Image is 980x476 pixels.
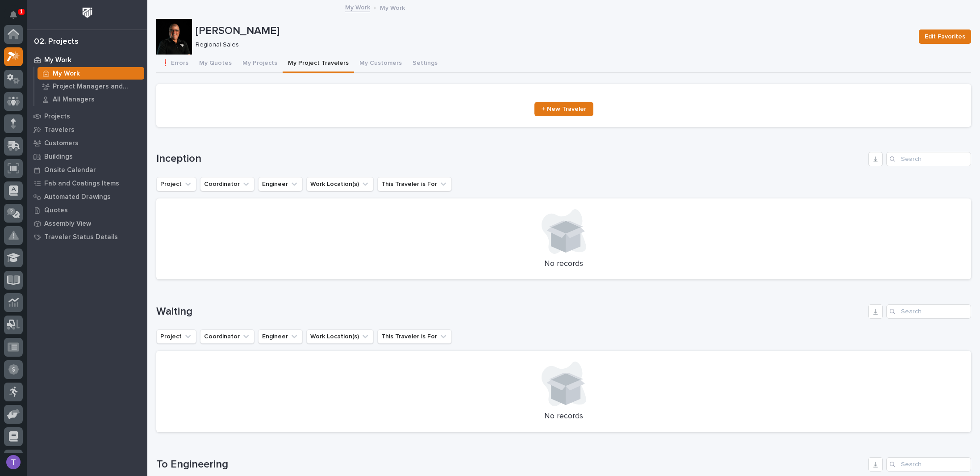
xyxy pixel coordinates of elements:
[258,329,303,344] button: Engineer
[4,453,23,472] button: users-avatar
[196,41,908,49] p: Regional Sales
[79,4,96,21] img: Workspace Logo
[27,53,147,67] a: My Work
[380,2,405,12] p: My Work
[156,152,865,165] h1: Inception
[27,163,147,177] a: Onsite Calendar
[4,5,23,24] button: Notifications
[34,80,147,93] a: Project Managers and Engineers
[34,93,147,105] a: All Managers
[53,96,95,104] p: All Managers
[20,8,23,15] p: 1
[542,106,586,112] span: + New Traveler
[237,55,283,73] button: My Projects
[11,11,23,25] div: Notifications1
[44,166,96,174] p: Onsite Calendar
[44,220,91,228] p: Assembly View
[44,193,111,201] p: Automated Drawings
[925,31,965,42] span: Edit Favorites
[156,458,865,471] h1: To Engineering
[27,217,147,230] a: Assembly View
[354,55,407,73] button: My Customers
[156,177,196,191] button: Project
[194,55,237,73] button: My Quotes
[44,56,71,64] p: My Work
[258,177,303,191] button: Engineer
[27,150,147,163] a: Buildings
[34,37,79,47] div: 02. Projects
[44,153,73,161] p: Buildings
[44,113,70,121] p: Projects
[283,55,354,73] button: My Project Travelers
[27,123,147,136] a: Travelers
[44,206,68,215] p: Quotes
[27,136,147,150] a: Customers
[27,230,147,244] a: Traveler Status Details
[27,110,147,123] a: Projects
[345,2,370,12] a: My Work
[53,83,141,91] p: Project Managers and Engineers
[53,70,80,78] p: My Work
[156,329,196,344] button: Project
[44,180,119,188] p: Fab and Coatings Items
[156,305,865,318] h1: Waiting
[44,139,79,147] p: Customers
[407,55,443,73] button: Settings
[886,457,971,472] input: Search
[377,177,452,191] button: This Traveler is For
[34,67,147,80] a: My Work
[27,203,147,217] a: Quotes
[919,29,971,44] button: Edit Favorites
[167,412,960,421] p: No records
[377,329,452,344] button: This Traveler is For
[534,102,593,116] a: + New Traveler
[200,177,254,191] button: Coordinator
[306,177,374,191] button: Work Location(s)
[156,55,194,73] button: ❗ Errors
[886,152,971,166] input: Search
[886,304,971,319] input: Search
[200,329,254,344] button: Coordinator
[44,126,75,134] p: Travelers
[44,233,118,241] p: Traveler Status Details
[306,329,374,344] button: Work Location(s)
[27,177,147,190] a: Fab and Coatings Items
[27,190,147,203] a: Automated Drawings
[167,259,960,269] p: No records
[196,25,912,38] p: [PERSON_NAME]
